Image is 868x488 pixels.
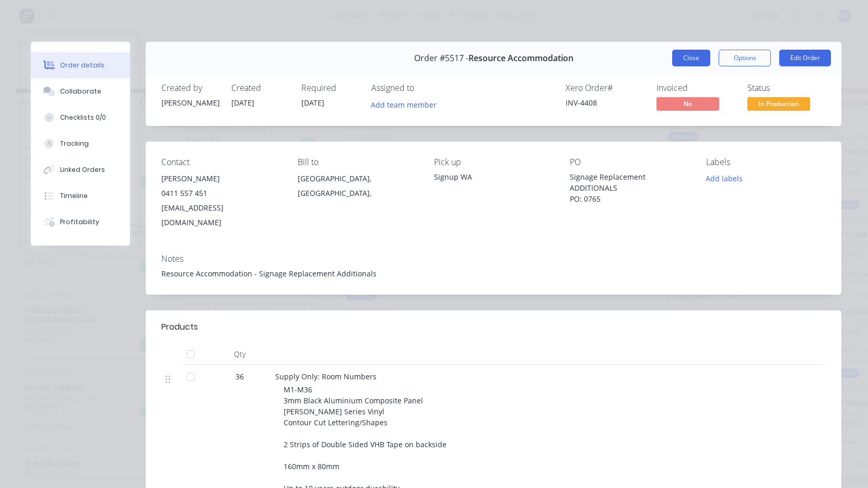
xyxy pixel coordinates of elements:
[31,104,130,131] button: Checklists 0/0
[301,83,359,93] div: Required
[31,157,130,183] button: Linked Orders
[747,83,826,93] div: Status
[747,97,810,110] span: In Production
[706,157,826,167] div: Labels
[672,50,710,66] button: Close
[747,97,810,113] button: In Production
[161,321,198,333] div: Products
[570,171,689,204] div: Signage Replacement ADDITIONALS PO: 0765
[31,78,130,104] button: Collaborate
[301,98,324,108] span: [DATE]
[161,97,219,108] div: [PERSON_NAME]
[231,98,254,108] span: [DATE]
[231,83,289,93] div: Created
[161,254,826,264] div: Notes
[161,83,219,93] div: Created by
[60,139,89,148] div: Tracking
[161,171,281,186] div: [PERSON_NAME]
[414,53,468,63] span: Order #5517 -
[161,186,281,201] div: 0411 557 451
[60,87,101,96] div: Collaborate
[366,97,442,111] button: Add team member
[31,52,130,78] button: Order details
[468,53,573,63] span: Resource Accommodation
[31,131,130,157] button: Tracking
[719,50,771,66] button: Options
[656,83,735,93] div: Invoiced
[566,83,644,93] div: Xero Order #
[371,83,476,93] div: Assigned to
[60,113,106,122] div: Checklists 0/0
[31,209,130,235] button: Profitability
[60,61,104,70] div: Order details
[434,171,554,182] div: Signup WA
[298,157,417,167] div: Bill to
[779,50,831,66] button: Edit Order
[570,157,689,167] div: PO
[161,268,826,279] div: Resource Accommodation - Signage Replacement Additionals
[700,171,748,185] button: Add labels
[60,165,105,175] div: Linked Orders
[161,157,281,167] div: Contact
[161,171,281,230] div: [PERSON_NAME]0411 557 451[EMAIL_ADDRESS][DOMAIN_NAME]
[298,171,417,201] div: [GEOGRAPHIC_DATA], [GEOGRAPHIC_DATA],
[566,97,644,108] div: INV-4408
[60,217,99,227] div: Profitability
[161,201,281,230] div: [EMAIL_ADDRESS][DOMAIN_NAME]
[298,171,417,205] div: [GEOGRAPHIC_DATA], [GEOGRAPHIC_DATA],
[371,97,442,111] button: Add team member
[434,157,554,167] div: Pick up
[236,371,244,382] span: 36
[60,191,88,201] div: Timeline
[31,183,130,209] button: Timeline
[275,371,377,381] span: Supply Only: Room Numbers
[208,344,271,365] div: Qty
[656,97,719,110] span: No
